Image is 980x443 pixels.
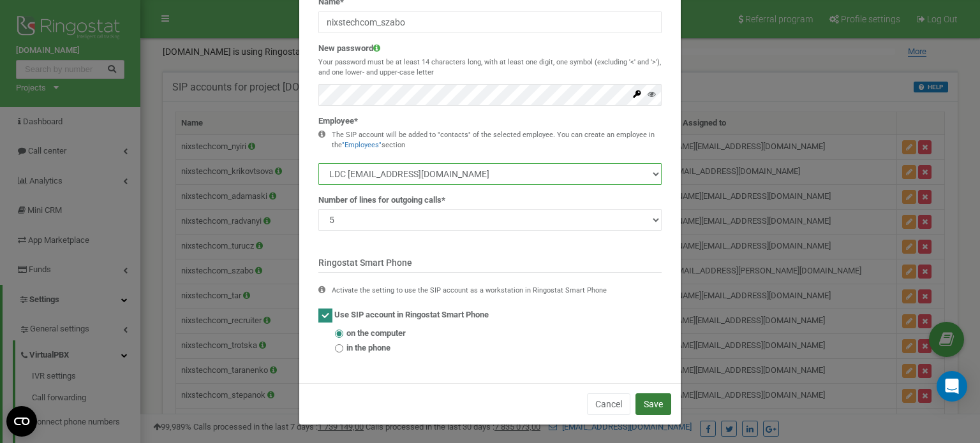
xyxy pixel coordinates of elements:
div: Open Intercom Messenger [937,371,967,402]
span: on the computer [346,328,406,340]
div: The SIP account will be added to "contacts" of the selected employee. You can create an employee ... [332,130,662,150]
input: on the computer [335,330,343,338]
label: Number of lines for outgoing calls* [318,194,445,207]
label: New password [318,43,380,55]
p: Ringostat Smart Phone [318,256,662,273]
div: Activate the setting to use the SIP account as a workstation in Ringostat Smart Phone [332,286,607,296]
span: in the phone [346,342,390,354]
p: Your password must be at least 14 characters long, with at least one digit, one symbol (excluding... [318,57,662,77]
span: Use SIP account in Ringostat Smart Phone [334,310,489,319]
a: "Employees" [342,141,382,149]
label: Employee* [318,115,358,127]
button: Open CMP widget [6,406,37,437]
input: in the phone [335,344,343,352]
button: Cancel [587,393,630,415]
button: Save [635,393,671,415]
